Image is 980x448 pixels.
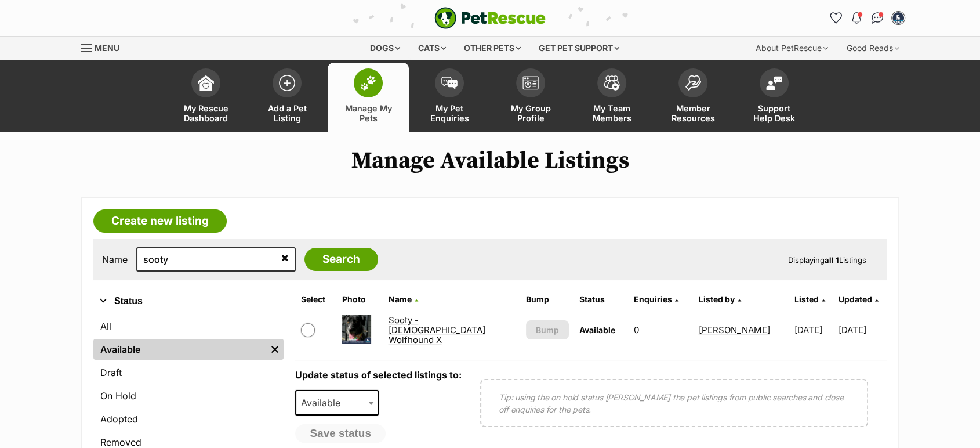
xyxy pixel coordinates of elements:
strong: all 1 [825,255,839,265]
a: Remove filter [266,339,284,360]
a: Sooty - [DEMOGRAPHIC_DATA] Wolfhound X [388,315,485,346]
img: add-pet-listing-icon-0afa8454b4691262ce3f59096e99ab1cd57d4a30225e0717b998d2c9b9846f56.svg [279,75,295,91]
ul: Account quick links [826,9,908,27]
a: Add a Pet Listing [246,63,328,132]
a: On Hold [93,385,284,406]
img: logo-e224e6f780fb5917bec1dbf3a21bbac754714ae5b6737aabdf751b685950b380.svg [434,7,546,29]
span: Displaying Listings [788,255,866,265]
img: manage-my-pets-icon-02211641906a0b7f246fdf0571729dbe1e7629f14944591b6c1af311fb30b64b.svg [360,75,376,91]
img: member-resources-icon-8e73f808a243e03378d46382f2149f9095a855e16c252ad45f914b54edf8863c.svg [685,75,701,91]
span: My Group Profile [504,103,557,123]
span: translation missing: en.admin.listings.index.attributes.enquiries [634,294,672,304]
a: PetRescue [434,7,546,29]
a: Manage My Pets [328,63,409,132]
a: Updated [839,294,879,304]
label: Name [102,254,128,265]
img: group-profile-icon-3fa3cf56718a62981997c0bc7e787c4b2cf8bcc04b72c1350f741eb67cf2f40e.svg [522,76,539,90]
span: Listed [794,294,819,304]
input: Search [304,248,378,271]
div: Dogs [362,37,408,60]
a: My Group Profile [490,63,571,132]
div: Good Reads [839,37,908,60]
a: My Pet Enquiries [409,63,490,132]
span: Manage My Pets [342,103,394,123]
div: Get pet support [531,37,627,60]
span: My Pet Enquiries [423,103,476,123]
th: Bump [521,290,574,309]
button: Save status [295,424,386,443]
img: notifications-46538b983faf8c2785f20acdc204bb7945ddae34d4c08c2a6579f10ce5e182be.svg [852,12,861,24]
img: pet-enquiries-icon-7e3ad2cf08bfb03b45e93fb7055b45f3efa6380592205ae92323e6603595dc1f.svg [441,77,458,89]
span: My Rescue Dashboard [180,103,232,123]
th: Select [296,290,336,309]
span: Support Help Desk [748,103,800,123]
button: Notifications [847,9,866,27]
a: Listed [794,294,825,304]
div: Cats [410,37,454,60]
span: Add a Pet Listing [261,103,313,123]
a: All [93,316,284,337]
th: Status [575,290,628,309]
a: Conversations [868,9,887,27]
button: Status [93,294,284,309]
a: [PERSON_NAME] [698,324,770,335]
a: Member Resources [652,63,734,132]
td: [DATE] [839,310,885,350]
a: Adopted [93,409,284,429]
span: Available [296,395,352,411]
img: dashboard-icon-eb2f2d2d3e046f16d808141f083e7271f6b2e854fb5c12c21221c1fb7104beca.svg [198,75,214,91]
span: Member Resources [667,103,719,123]
th: Photo [337,290,383,309]
a: My Team Members [571,63,652,132]
a: Draft [93,362,284,383]
div: Other pets [456,37,529,60]
a: Create new listing [93,209,227,233]
button: Bump [526,320,569,339]
a: Enquiries [634,294,678,304]
button: My account [889,9,908,27]
td: [DATE] [790,310,837,350]
a: Available [93,339,266,360]
span: Updated [839,294,872,304]
span: Available [579,325,615,335]
span: Listed by [698,294,734,304]
a: Listed by [698,294,741,304]
img: Carly Goodhew profile pic [892,12,904,24]
span: My Team Members [586,103,638,123]
span: Name [388,294,411,304]
img: help-desk-icon-fdf02630f3aa405de69fd3d07c3f3aa587a6932b1a1747fa1d2bba05be0121f9.svg [766,76,782,90]
p: Tip: using the on hold status [PERSON_NAME] the pet listings from public searches and close off e... [499,391,850,416]
a: My Rescue Dashboard [165,63,246,132]
img: chat-41dd97257d64d25036548639549fe6c8038ab92f7586957e7f3b1b290dea8141.svg [872,12,884,24]
img: team-members-icon-5396bd8760b3fe7c0b43da4ab00e1e3bb1a5d9ba89233759b79545d2d3fc5d0d.svg [604,75,620,91]
span: Bump [536,324,559,336]
div: About PetRescue [747,37,836,60]
td: 0 [629,310,693,350]
a: Favourites [826,9,845,27]
a: Support Help Desk [734,63,815,132]
a: Name [388,294,418,304]
label: Update status of selected listings to: [295,369,462,381]
span: Available [295,390,379,416]
span: Menu [95,43,119,53]
a: Menu [81,37,128,57]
